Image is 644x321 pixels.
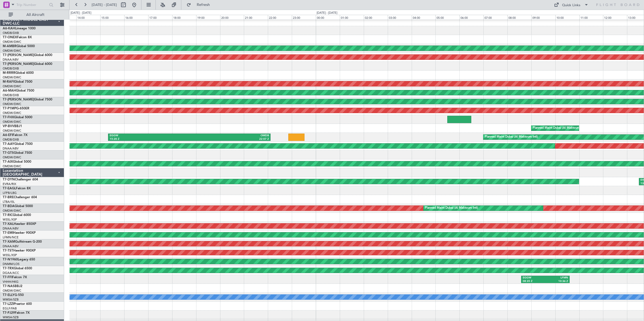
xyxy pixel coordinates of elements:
a: A6-KAHLineage 1000 [3,27,36,30]
a: T7-TSTHawker 900XP [3,249,36,252]
a: M-RAFIGlobal 7500 [3,80,32,83]
span: T7-XAL [3,222,14,226]
a: WMSA/SZB [3,298,19,302]
span: T7-AIX [3,160,13,163]
div: Planned Maint Dubai (Al Maktoum Intl) [485,133,538,141]
span: T7-LZZI [3,302,14,306]
span: T7-AAY [3,142,14,146]
a: DNAA/ABV [3,226,19,231]
a: T7-PJ29Falcon 7X [3,311,30,315]
a: LTBA/ISL [3,200,15,204]
a: WSSL/XSP [3,218,17,222]
span: T7-FHX [3,116,14,119]
div: 02:00 [364,15,388,20]
a: OMDW/DWC [3,120,21,124]
div: 14:00 [76,15,100,20]
div: 23:00 [292,15,316,20]
div: 07:00 [483,15,507,20]
div: 11:00 [579,15,603,20]
div: 20:00 [220,15,244,20]
a: OMDW/DWC [3,102,21,106]
div: 10:00 [555,15,579,20]
a: M-AMBRGlobal 5000 [3,45,35,48]
a: OMDW/DWC [3,129,21,133]
div: EGGW [110,134,189,138]
a: T7-XALHawker 850XP [3,222,36,226]
div: 17:00 [148,15,172,20]
a: T7-TRXGlobal 6500 [3,267,32,270]
a: T7-[PERSON_NAME]Global 6000 [3,62,52,66]
div: 08:35 Z [523,280,545,283]
a: EVRA/RIX [3,182,16,186]
a: T7-LZZIPraetor 600 [3,302,32,306]
div: 00:00 [316,15,340,20]
a: T7-N1960Legacy 650 [3,258,35,261]
a: WMSA/SZB [3,315,19,319]
a: T7-FFIFalcon 7X [3,276,27,279]
span: A6-MAH [3,89,16,92]
a: T7-RICGlobal 6000 [3,214,31,217]
span: A6-KAH [3,27,15,30]
div: 09:00 [531,15,555,20]
span: T7-EAGL [3,187,16,190]
a: LFPB/LBG [3,191,17,195]
div: Planned Maint Dubai (Al Maktoum Intl) [533,124,586,132]
a: T7-GTSGlobal 7500 [3,151,32,155]
a: OMDW/DWC [3,75,21,79]
a: T7-XAMGulfstream G-200 [3,240,42,243]
button: Refresh [184,1,216,9]
a: T7-AIXGlobal 5000 [3,160,31,163]
a: M-RRRRGlobal 6000 [3,71,34,75]
div: 15:20 Z [110,137,189,141]
a: T7-NASBBJ2 [3,285,22,288]
a: OMDB/DXB [3,93,19,97]
span: A6-EFI [3,134,13,137]
a: T7-EMIHawker 900XP [3,231,36,235]
div: 10:36 Z [545,280,568,283]
a: OMDB/DXB [3,138,19,142]
a: DNMM/LOS [3,262,19,266]
div: [DATE] - [DATE] [71,11,91,15]
a: OMDW/DWC [3,289,21,293]
div: 22:00 [268,15,292,20]
span: T7-[PERSON_NAME] [3,62,34,66]
a: T7-ONEXFalcon 8X [3,36,32,39]
div: 22:07 Z [189,137,269,141]
a: T7-AAYGlobal 7500 [3,142,33,146]
span: VP-BVV [3,125,14,128]
div: 15:00 [100,15,124,20]
span: T7-N1960 [3,258,18,261]
input: Trip Number [16,1,47,9]
span: T7-EMI [3,231,13,235]
span: T7-TRX [3,267,14,270]
a: T7-[PERSON_NAME]Global 6000 [3,54,52,57]
div: EGGW [523,276,545,280]
div: 21:00 [244,15,268,20]
span: M-RAFI [3,80,14,83]
span: T7-DYN [3,178,15,181]
a: DGAA/ACC [3,271,19,275]
div: 03:00 [388,15,412,20]
span: T7-GTS [3,151,14,155]
span: T7-[PERSON_NAME] [3,98,34,101]
a: OMDW/DWC [3,155,21,159]
div: Quick Links [562,3,580,8]
button: Quick Links [551,1,591,9]
span: T7-TST [3,249,13,252]
div: 04:00 [412,15,436,20]
a: OMDW/DWC [3,40,21,44]
span: T7-NAS [3,285,15,288]
a: OMDB/DXB [3,67,19,71]
div: 19:00 [196,15,220,20]
span: [DATE] - [DATE] [92,2,117,7]
a: OMDW/DWC [3,49,21,53]
span: M-RRRR [3,71,15,75]
div: 05:00 [435,15,459,20]
div: 16:00 [124,15,148,20]
a: DNAA/ABV [3,58,19,62]
a: OMDB/DXB [3,31,19,35]
span: Refresh [192,3,215,7]
a: T7-[PERSON_NAME]Global 7500 [3,98,52,101]
a: A6-EFIFalcon 7X [3,134,27,137]
a: T7-ELLYG-550 [3,294,24,297]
